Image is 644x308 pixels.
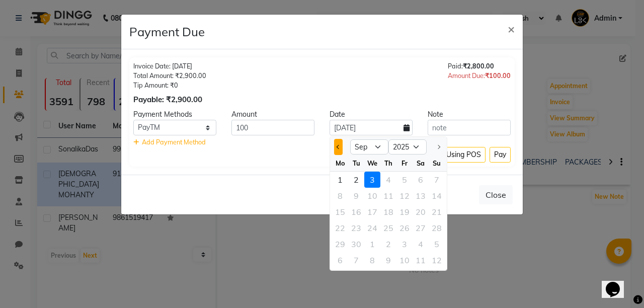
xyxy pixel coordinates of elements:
div: Wednesday, September 3, 2025 [364,172,380,188]
div: Monday, September 1, 2025 [332,172,348,188]
div: Note [420,109,518,120]
div: Su [429,155,445,171]
div: Payable: ₹2,900.00 [133,94,206,106]
span: ₹2,800.00 [463,62,494,70]
div: Th [380,155,396,171]
button: Close [479,185,513,204]
div: Paid: [448,61,511,71]
div: Invoice Date: [DATE] [133,61,206,71]
span: × [508,21,515,36]
button: Close [500,15,523,43]
span: ₹100.00 [485,71,511,80]
div: Date [322,109,420,120]
div: Amount Due: [448,71,511,81]
input: Amount [231,120,314,135]
div: Tip Amount: ₹0 [133,81,206,90]
div: Mo [332,155,348,171]
span: Add Payment Method [142,138,206,146]
button: Collect Using POS [418,147,486,163]
div: Sa [413,155,429,171]
div: Payment Methods [126,109,224,120]
input: note [428,120,511,135]
iframe: chat widget [602,268,634,298]
div: Tuesday, September 2, 2025 [348,172,364,188]
h4: Payment Due [129,23,205,41]
button: Previous month [334,139,343,155]
input: yyyy-mm-dd [330,120,413,135]
div: Fr [396,155,413,171]
div: Total Amount: ₹2,900.00 [133,71,206,81]
div: 1 [332,172,348,188]
div: 2 [348,172,364,188]
select: Select year [388,139,427,155]
div: 3 [364,172,380,188]
select: Select month [350,139,388,155]
div: Tu [348,155,364,171]
button: Pay [490,147,511,163]
div: Amount [224,109,322,120]
div: We [364,155,380,171]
